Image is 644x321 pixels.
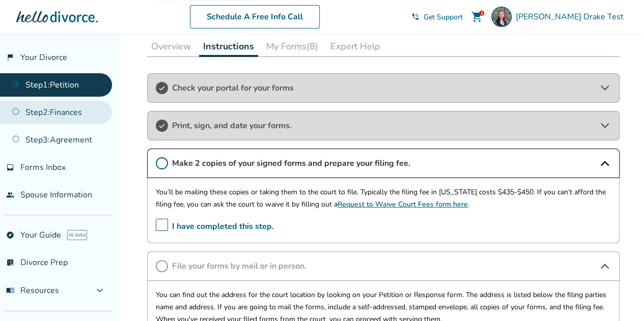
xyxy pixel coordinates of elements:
[6,191,14,199] span: people
[6,53,14,62] span: flag_2
[262,36,322,56] button: My Forms(8)
[156,186,611,211] p: You’ll be mailing these copies or taking them to the court to file. Typically the filing fee in [...
[172,120,595,131] span: Print, sign, and date your forms.
[411,12,463,22] a: phone_in_talkGet Support
[516,11,628,22] span: [PERSON_NAME] Drake Test
[338,199,468,209] a: Request to Waive Court Fees form here
[471,11,483,23] span: shopping_cart
[424,12,463,22] span: Get Support
[6,286,14,295] span: menu_book
[6,258,14,267] span: list_alt_check
[172,158,595,169] span: Make 2 copies of your signed forms and prepare your filing fee.
[6,231,14,239] span: explore
[156,289,611,313] p: You can find out the address for the court location by looking on your Petition or Response form....
[6,285,59,296] span: Resources
[190,5,320,28] a: Schedule A Free Info Call
[491,7,512,27] img: Hannah Drake
[326,36,384,56] button: Expert Help
[156,219,274,235] span: I have completed this step.
[479,11,484,16] div: 2
[147,36,195,56] button: Overview
[94,284,106,297] span: expand_more
[593,272,644,321] iframe: Chat Widget
[6,163,14,171] span: inbox
[20,162,66,173] span: Forms Inbox
[67,230,87,240] span: AI beta
[411,13,419,21] span: phone_in_talk
[172,260,595,272] span: File your forms by mail or in person.
[199,36,258,57] button: Instructions
[172,82,595,94] span: Check your portal for your forms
